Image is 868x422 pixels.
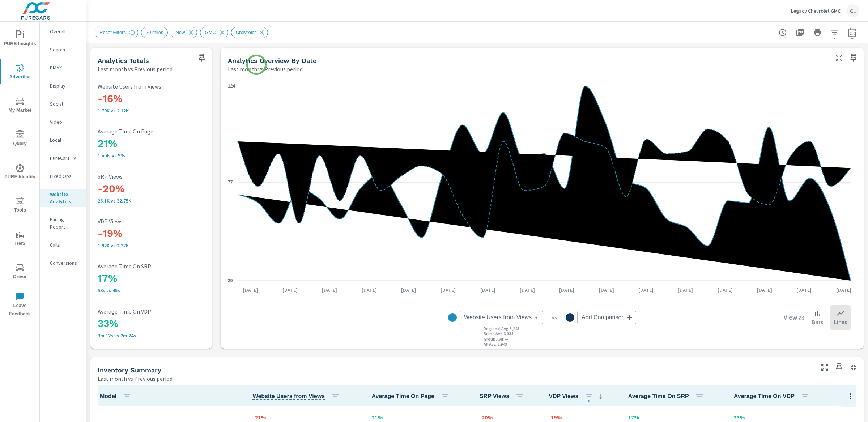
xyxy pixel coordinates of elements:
[50,259,80,267] p: Conversions
[712,286,738,294] p: [DATE]
[50,46,80,53] p: Search
[228,278,233,283] text: 29
[253,413,360,422] p: -21%
[40,116,86,127] div: Video
[141,30,167,35] span: 20 miles
[577,311,636,324] div: Add Comparison
[40,257,86,268] div: Conversions
[231,30,260,35] span: Chevrolet
[98,198,205,204] p: 26,104 vs 32,754
[40,171,86,182] div: Fixed Ops
[40,26,86,37] div: Overall
[396,286,421,294] p: [DATE]
[98,272,205,285] h3: 17%
[40,80,86,91] div: Display
[848,362,859,373] button: Minimize Widget
[40,135,86,145] div: Local
[460,311,543,324] div: Website Users from Views
[228,57,316,64] h5: Analytics Overview By Date
[98,183,205,195] h3: -20%
[833,362,845,373] span: Save this to your personalized report
[372,413,468,422] p: 21%
[791,286,817,294] p: [DATE]
[40,214,86,232] div: Pacing Report
[845,25,859,40] button: Select Date Range
[98,366,161,374] h5: Inventory Summary
[3,263,37,281] span: Driver
[50,216,80,230] p: Pacing Report
[834,317,847,326] p: Lines
[100,392,134,401] span: Model
[484,337,508,342] p: Group Avg : —
[3,197,37,214] span: Tools
[40,239,86,250] div: Calls
[791,8,841,14] p: Legacy Chevrolet GMC
[3,64,37,81] span: Advertise
[40,153,86,163] div: PureCars TV
[228,65,303,73] p: Last month vs Previous period
[50,136,80,144] p: Local
[3,163,37,181] span: PURE Identity
[228,84,235,89] text: 124
[484,331,514,336] p: Brand Avg : 3,335
[50,241,80,248] p: Calls
[0,22,39,321] div: nav menu
[831,286,856,294] p: [DATE]
[98,65,173,73] p: Last month vs Previous period
[98,93,205,105] h3: -16%
[50,64,80,71] p: PMAX
[484,342,507,347] p: All Avg : 2,943
[98,153,205,158] p: 1m 4s vs 53s
[40,44,86,55] div: Search
[515,286,540,294] p: [DATE]
[734,392,835,401] span: Average Time On VDP
[98,308,205,315] p: Average Time On VDP
[253,392,325,401] span: Website User is counting unique users per vehicle. A user may view multiple vehicles in one sessi...
[98,57,149,64] h5: Analytics Totals
[95,27,138,38] div: Reset Filters
[435,286,461,294] p: [DATE]
[98,173,205,180] p: SRP Views
[812,317,823,326] p: Bars
[3,292,37,318] span: Leave Feedback
[98,287,205,293] p: 53s vs 45s
[464,314,532,321] span: Website Users from Views
[50,154,80,162] p: PureCars TV
[98,333,205,338] p: 3m 12s vs 2m 24s
[633,286,659,294] p: [DATE]
[50,191,80,205] p: Website Analytics
[833,52,845,64] button: Make Fullscreen
[484,326,519,331] p: Regional Avg : 3,245
[827,25,842,40] button: Apply Filters
[50,100,80,107] p: Social
[3,130,37,148] span: Query
[231,27,268,38] div: Chevrolet
[98,108,205,114] p: 1,790 vs 2,121
[673,286,698,294] p: [DATE]
[98,128,205,135] p: Average Time On Page
[40,62,86,73] div: PMAX
[50,82,80,89] p: Display
[50,28,80,35] p: Overall
[98,227,205,240] h3: -19%
[819,362,830,373] button: Make Fullscreen
[3,30,37,48] span: PURE Insights
[253,392,343,401] span: Website Users from Views
[98,317,205,330] h3: 33%
[752,286,777,294] p: [DATE]
[846,4,859,17] div: CL
[554,286,579,294] p: [DATE]
[98,243,205,248] p: 1,923 vs 2,368
[810,25,825,40] button: Print Report
[784,314,805,321] h6: View as
[357,286,382,294] p: [DATE]
[98,374,173,383] p: Last month vs Previous period
[848,52,859,64] span: Save this to your personalized report
[543,314,566,321] p: vs
[228,180,233,185] text: 77
[628,392,707,401] span: Average Time On SRP
[171,30,189,35] span: New
[628,413,722,422] p: 17%
[40,189,86,207] div: Website Analytics
[3,97,37,115] span: My Market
